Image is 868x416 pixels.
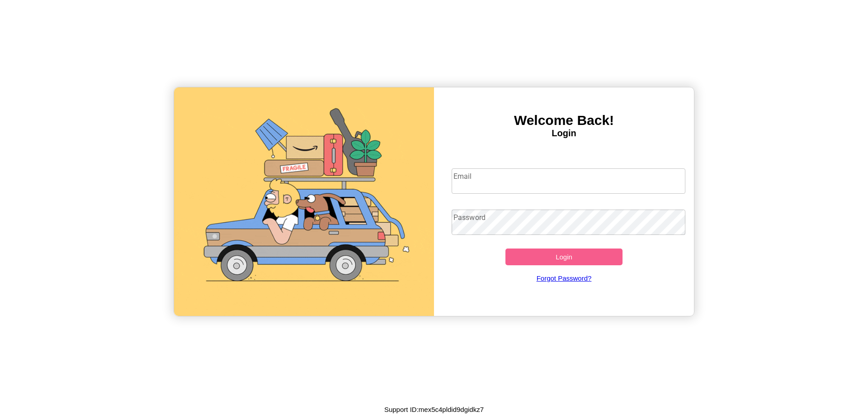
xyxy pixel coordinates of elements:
[505,249,623,265] button: Login
[434,113,694,128] h3: Welcome Back!
[384,403,484,416] p: Support ID: mex5c4pldid9dgidkz7
[447,265,681,291] a: Forgot Password?
[174,87,434,316] img: gif
[434,128,694,139] h4: Login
